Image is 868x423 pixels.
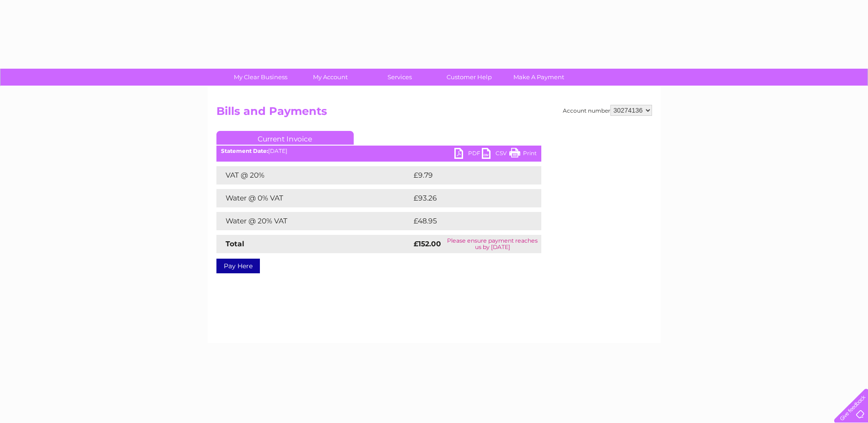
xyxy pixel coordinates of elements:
a: My Account [292,69,368,86]
b: Statement Date: [221,147,268,154]
td: VAT @ 20% [216,166,411,184]
a: PDF [454,148,482,161]
a: Current Invoice [216,131,354,145]
a: My Clear Business [223,69,298,86]
td: Water @ 20% VAT [216,212,411,230]
td: £93.26 [411,189,523,207]
strong: Total [226,239,244,248]
a: Print [509,148,537,161]
a: CSV [482,148,509,161]
a: Customer Help [431,69,507,86]
td: Please ensure payment reaches us by [DATE] [444,235,541,253]
strong: £152.00 [414,239,441,248]
a: Services [362,69,437,86]
td: £9.79 [411,166,520,184]
h2: Bills and Payments [216,105,652,122]
div: [DATE] [216,148,541,154]
a: Make A Payment [501,69,577,86]
div: Account number [563,105,652,116]
td: £48.95 [411,212,523,230]
td: Water @ 0% VAT [216,189,411,207]
a: Pay Here [216,259,260,273]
